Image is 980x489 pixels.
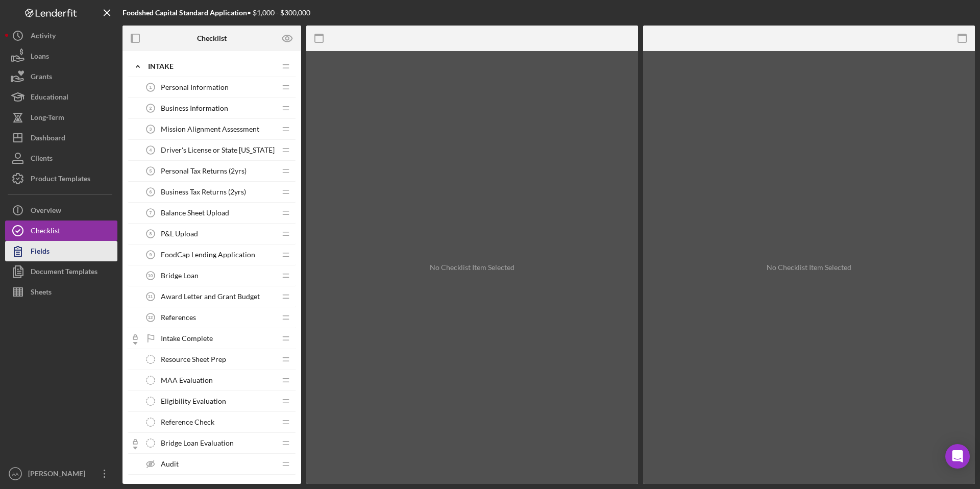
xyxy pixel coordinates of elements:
[31,261,97,284] div: Document Templates
[31,46,49,69] div: Loans
[122,9,310,17] div: • $1,000 - $300,000
[31,107,64,130] div: Long-Term
[150,168,152,174] tspan: 5
[31,168,90,191] div: Product Templates
[31,221,60,243] div: Checklist
[5,241,117,261] button: Fields
[148,273,153,278] tspan: 10
[945,444,970,469] div: Open Intercom Messenger
[31,128,65,151] div: Dashboard
[148,62,276,70] div: Intake
[161,125,259,133] span: Mission Alignment Assessment
[150,85,152,90] tspan: 1
[148,315,153,320] tspan: 12
[31,148,53,171] div: Clients
[161,397,226,405] span: Eligibility Evaluation
[150,189,152,194] tspan: 6
[31,66,52,89] div: Grants
[150,252,152,257] tspan: 9
[148,294,153,299] tspan: 11
[161,209,229,217] span: Balance Sheet Upload
[161,83,229,91] span: Personal Information
[161,230,198,238] span: P&L Upload
[5,66,117,87] button: Grants
[5,463,117,484] button: AA[PERSON_NAME]
[161,334,213,343] span: Intake Complete
[5,87,117,107] button: Educational
[5,148,117,168] button: Clients
[12,471,19,477] text: AA
[31,87,68,110] div: Educational
[161,313,196,322] span: References
[5,200,117,221] button: Overview
[430,263,514,272] div: No Checklist Item Selected
[31,200,61,223] div: Overview
[5,46,117,66] button: Loans
[161,376,213,384] span: MAA Evaluation
[5,107,117,128] button: Long-Term
[161,460,179,468] span: Audit
[767,263,851,272] div: No Checklist Item Selected
[26,463,92,486] div: [PERSON_NAME]
[150,127,152,132] tspan: 3
[161,104,228,112] span: Business Information
[197,34,227,42] b: Checklist
[161,167,247,175] span: Personal Tax Returns (2yrs)
[161,251,255,259] span: FoodCap Lending Application
[161,439,234,447] span: Bridge Loan Evaluation
[161,292,260,301] span: Award Letter and Grant Budget
[150,106,152,111] tspan: 2
[161,188,246,196] span: Business Tax Returns (2yrs)
[122,8,247,17] b: Foodshed Capital Standard Application
[31,282,52,305] div: Sheets
[150,231,152,236] tspan: 8
[5,26,117,46] button: Activity
[5,282,117,302] button: Sheets
[161,146,275,154] span: Driver's License or State [US_STATE]
[161,272,199,280] span: Bridge Loan
[5,128,117,148] button: Dashboard
[31,26,56,48] div: Activity
[5,168,117,189] button: Product Templates
[31,241,50,264] div: Fields
[5,221,117,241] button: Checklist
[150,148,152,153] tspan: 4
[5,261,117,282] button: Document Templates
[161,355,226,363] span: Resource Sheet Prep
[150,210,152,215] tspan: 7
[161,418,214,426] span: Reference Check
